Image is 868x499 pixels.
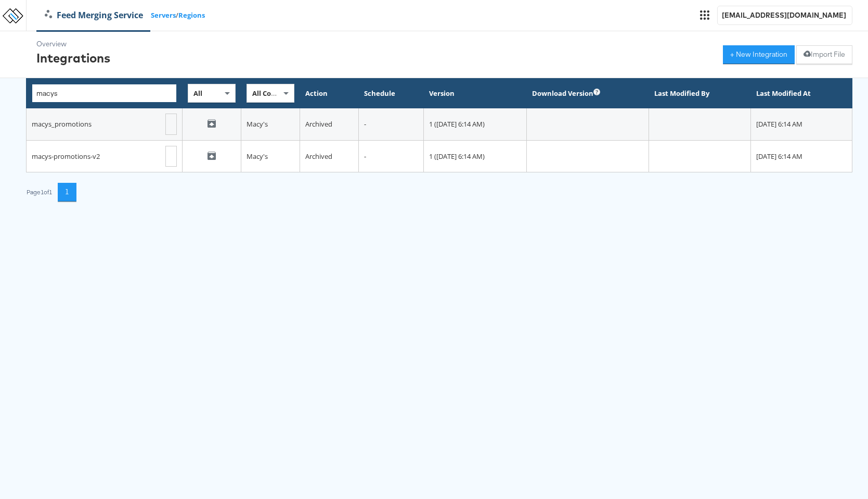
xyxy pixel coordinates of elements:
td: Archived [300,140,358,172]
div: - [364,152,418,161]
input: Integration Name [32,84,177,103]
a: Servers [151,10,176,20]
th: Version [423,79,526,108]
th: Action [300,79,358,108]
td: 1 ([DATE] 6:14 AM) [423,108,526,141]
button: + New Integration [723,45,795,64]
div: macys-promotions-v2 [32,152,100,161]
td: [DATE] 6:14 AM [751,140,852,172]
th: Last Modified At [751,79,852,108]
span: All Companies [252,89,300,98]
div: Integrations [36,49,110,67]
div: Overview [36,39,110,49]
td: 1 ([DATE] 6:14 AM) [423,140,526,172]
button: 1 [58,183,76,202]
button: Import File [796,45,852,64]
div: Page 1 of 1 [26,189,53,196]
div: / [37,9,205,21]
div: [EMAIL_ADDRESS][DOMAIN_NAME] [722,10,848,20]
span: All [193,89,202,98]
a: Regions [178,10,205,20]
a: Feed Merging Service [37,9,151,21]
td: [DATE] 6:14 AM [751,108,852,141]
div: - [364,119,418,129]
div: macys_promotions [32,119,92,129]
td: Macy's [241,140,300,172]
div: Download Version [532,89,593,98]
td: Archived [300,108,358,141]
th: Last Modified By [649,79,750,108]
td: Macy's [241,108,300,141]
th: Schedule [358,79,423,108]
